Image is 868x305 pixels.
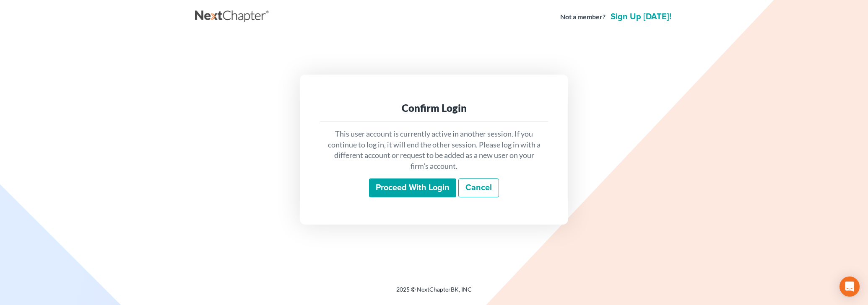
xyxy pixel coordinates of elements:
p: This user account is currently active in another session. If you continue to log in, it will end ... [327,129,541,172]
a: Cancel [458,178,499,198]
div: Confirm Login [327,101,541,115]
strong: Not a member? [560,12,606,22]
div: 2025 © NextChapterBK, INC [195,285,673,300]
input: Proceed with login [369,178,456,198]
div: Open Intercom Messenger [839,277,860,297]
a: Sign up [DATE]! [609,13,673,21]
